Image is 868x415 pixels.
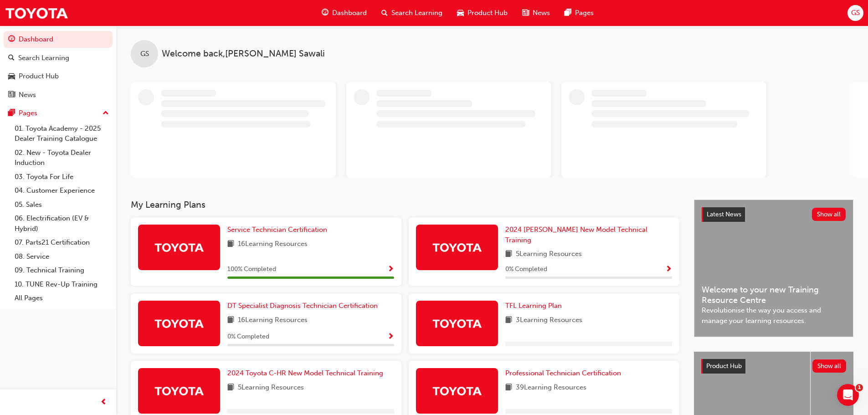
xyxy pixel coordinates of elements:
span: 5 Learning Resources [516,249,582,260]
a: Service Technician Certification [227,225,331,235]
span: guage-icon [322,7,329,19]
a: news-iconNews [515,4,557,22]
span: 2024 Toyota C-HR New Model Technical Training [227,369,383,377]
span: Show Progress [665,266,672,274]
span: car-icon [8,72,15,81]
img: Trak [154,383,204,399]
span: prev-icon [100,397,107,408]
a: guage-iconDashboard [314,4,374,22]
a: 06. Electrification (EV & Hybrid) [11,211,113,236]
span: news-icon [522,7,529,19]
button: Show all [812,208,846,221]
span: up-icon [103,108,109,119]
a: 07. Parts21 Certification [11,236,113,250]
img: Trak [432,383,482,399]
a: 08. Service [11,250,113,264]
span: guage-icon [8,36,15,44]
img: Trak [154,315,204,331]
span: Welcome to your new Training Resource Centre [702,285,846,305]
button: Pages [4,105,113,122]
span: book-icon [505,249,512,260]
span: News [533,8,550,18]
div: Pages [19,108,37,118]
span: 39 Learning Resources [516,382,586,394]
a: pages-iconPages [557,4,601,22]
a: Professional Technician Certification [505,368,625,379]
span: pages-icon [8,109,15,118]
a: 10. TUNE Rev-Up Training [11,277,113,292]
a: 03. Toyota For Life [11,170,113,184]
span: GS [140,49,149,59]
div: Product Hub [19,71,59,82]
span: 100 % Completed [227,264,276,275]
span: Professional Technician Certification [505,369,621,377]
span: GS [851,8,860,18]
a: Product HubShow all [701,359,846,374]
img: Trak [432,239,482,255]
span: Dashboard [332,8,367,18]
span: 0 % Completed [505,264,547,275]
span: book-icon [227,315,234,326]
a: car-iconProduct Hub [450,4,515,22]
a: TFL Learning Plan [505,301,565,311]
div: News [19,90,36,100]
a: DT Specialist Diagnosis Technician Certification [227,301,381,311]
span: news-icon [8,91,15,99]
span: Pages [575,8,594,18]
button: GS [847,5,863,21]
span: 3 Learning Resources [516,315,582,326]
span: Welcome back , [PERSON_NAME] Sawali [162,49,325,59]
span: search-icon [381,7,388,19]
span: Revolutionise the way you access and manage your learning resources. [702,305,846,326]
span: pages-icon [565,7,571,19]
a: Dashboard [4,31,113,48]
a: 01. Toyota Academy - 2025 Dealer Training Catalogue [11,122,113,146]
a: Product Hub [4,68,113,85]
span: book-icon [227,239,234,250]
span: 5 Learning Resources [238,382,304,394]
a: 09. Technical Training [11,263,113,277]
a: 04. Customer Experience [11,184,113,198]
button: Show Progress [665,264,672,275]
span: Show Progress [387,333,394,341]
button: DashboardSearch LearningProduct HubNews [4,29,113,105]
a: News [4,87,113,103]
a: Latest NewsShow allWelcome to your new Training Resource CentreRevolutionise the way you access a... [694,200,853,337]
span: book-icon [505,382,512,394]
span: Latest News [707,210,741,218]
span: Product Hub [706,362,742,370]
span: Service Technician Certification [227,225,327,234]
h3: My Learning Plans [131,200,679,210]
span: 16 Learning Resources [238,315,308,326]
span: 2024 [PERSON_NAME] New Model Technical Training [505,225,647,244]
span: 16 Learning Resources [238,239,308,250]
a: 2024 [PERSON_NAME] New Model Technical Training [505,225,672,245]
a: Search Learning [4,50,113,67]
a: search-iconSearch Learning [374,4,450,22]
button: Show all [812,359,847,373]
a: 2024 Toyota C-HR New Model Technical Training [227,368,387,379]
iframe: Intercom live chat [837,384,859,406]
button: Show Progress [387,331,394,343]
a: All Pages [11,291,113,305]
span: 1 [856,384,863,391]
span: car-icon [457,7,464,19]
span: book-icon [505,315,512,326]
span: DT Specialist Diagnosis Technician Certification [227,302,378,310]
img: Trak [154,239,204,255]
a: 02. New - Toyota Dealer Induction [11,146,113,170]
img: Trak [5,3,68,23]
span: TFL Learning Plan [505,302,562,310]
img: Trak [432,315,482,331]
span: Product Hub [467,8,508,18]
a: Latest NewsShow all [702,207,846,222]
a: 05. Sales [11,198,113,212]
span: book-icon [227,382,234,394]
span: Show Progress [387,266,394,274]
div: Search Learning [18,53,69,63]
span: 0 % Completed [227,332,269,342]
span: search-icon [8,54,15,62]
span: Search Learning [391,8,442,18]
